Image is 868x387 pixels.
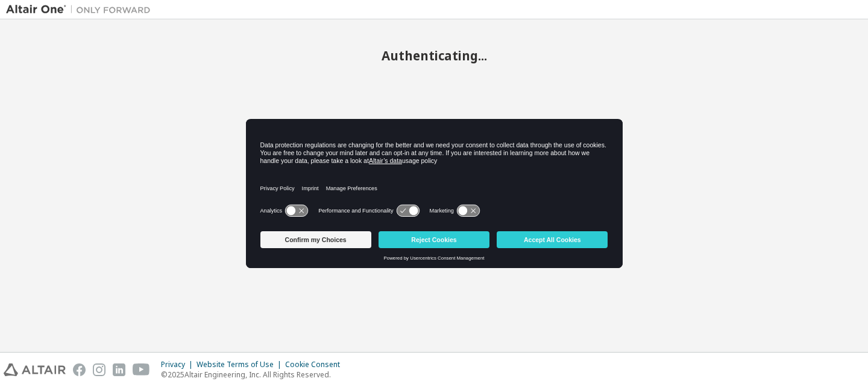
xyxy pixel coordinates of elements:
div: Website Terms of Use [197,360,285,369]
p: © 2025 Altair Engineering, Inc. All Rights Reserved. [161,369,347,380]
img: instagram.svg [93,363,105,376]
img: youtube.svg [133,363,150,376]
img: linkedin.svg [113,363,125,376]
img: Altair One [6,4,157,16]
h2: Authenticating... [6,48,862,63]
div: Privacy [161,360,197,369]
div: Cookie Consent [285,360,347,369]
img: facebook.svg [73,363,86,376]
img: altair_logo.svg [4,363,66,376]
